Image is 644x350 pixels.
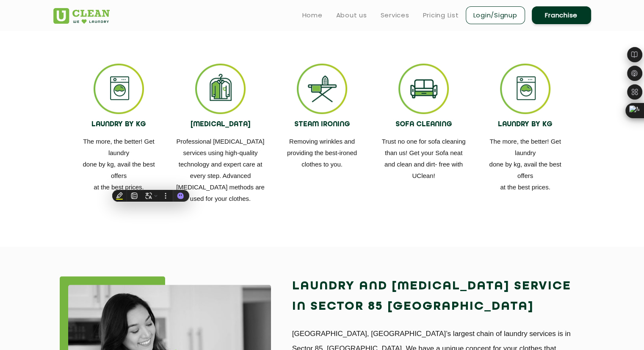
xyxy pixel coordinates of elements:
[302,10,323,20] a: Home
[297,64,347,114] img: ss_icon_3.png
[278,121,367,129] h4: STEAM IRONING
[398,64,449,114] img: ss_icon_4.png
[75,121,163,129] h4: LAUNDRY BY KG
[481,136,570,193] p: The more, the better! Get laundry done by kg, avail the best offers at the best prices.
[94,64,144,114] img: ss_icon_1.png
[481,121,570,129] h4: LAUNDRY BY KG
[379,121,468,129] h4: SOFA CLEANING
[292,276,576,317] h2: Laundry and [MEDICAL_DATA] service in Sector 85 [GEOGRAPHIC_DATA]
[500,64,550,114] img: ss_icon_1.png
[381,10,409,20] a: Services
[195,64,246,114] img: ss_icon_2.png
[75,136,163,193] p: The more, the better! Get laundry done by kg, avail the best offers at the best prices.
[466,6,525,24] a: Login/Signup
[176,121,265,129] h4: [MEDICAL_DATA]
[423,10,459,20] a: Pricing List
[532,6,591,24] a: Franchise
[176,136,265,204] p: Professional [MEDICAL_DATA] services using high-quality technology and expert care at every step....
[336,10,367,20] a: About us
[278,136,367,170] p: Removing wrinkles and providing the best-ironed clothes to you.
[379,136,468,181] p: Trust no one for sofa cleaning than us! Get your Sofa neat and clean and dirt- free with UClean!
[53,8,110,24] img: UClean Laundry and Dry Cleaning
